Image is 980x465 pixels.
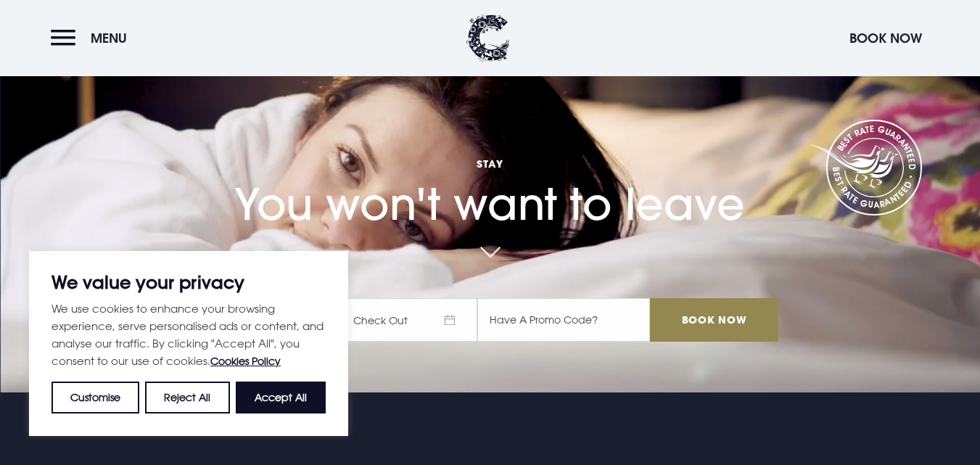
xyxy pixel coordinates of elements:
div: We value your privacy [29,251,348,436]
p: We value your privacy [52,273,326,291]
p: We use cookies to enhance your browsing experience, serve personalised ads or content, and analys... [52,300,326,370]
button: Menu [51,22,134,54]
a: Cookies Policy [210,355,281,367]
span: Menu [91,30,127,46]
span: Stay [202,157,778,170]
button: Reject All [145,382,229,413]
input: Have A Promo Code? [477,298,650,342]
h1: You won't want to leave [202,126,778,230]
span: Check Out [339,298,477,342]
img: Clandeboye Lodge [466,15,510,62]
button: Accept All [236,382,326,413]
button: Customise [52,382,139,413]
button: Book Now [842,22,929,54]
input: Book Now [650,298,778,342]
